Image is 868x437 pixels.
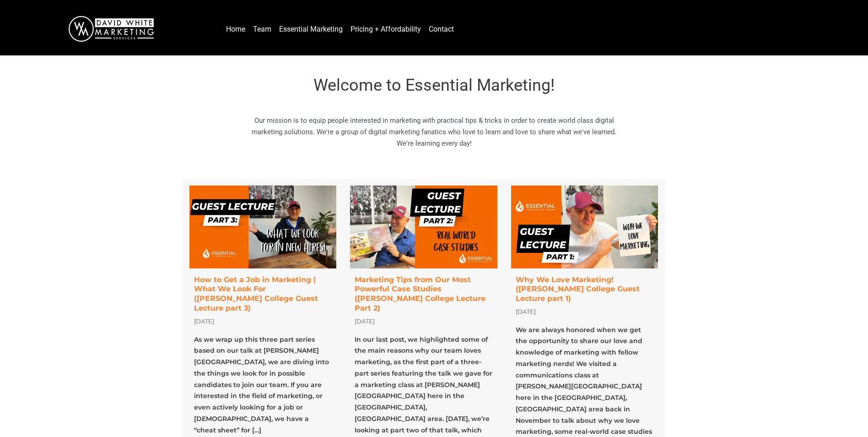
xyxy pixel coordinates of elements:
p: Our mission is to equip people interested in marketing with practical tips & tricks in order to c... [251,115,617,149]
a: Team [249,22,275,37]
a: Pricing + Affordability [347,22,425,37]
span: [DATE] [355,317,375,325]
span: [DATE] [194,317,214,325]
img: DavidWhite-Marketing-Logo [69,16,154,42]
a: Home [222,22,249,37]
a: Essential Marketing [275,22,346,37]
span: [DATE] [516,308,536,315]
nav: Menu [222,22,850,37]
span: Welcome to Essential Marketing! [313,76,555,95]
a: DavidWhite-Marketing-Logo [69,24,154,33]
a: Contact [425,22,458,37]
